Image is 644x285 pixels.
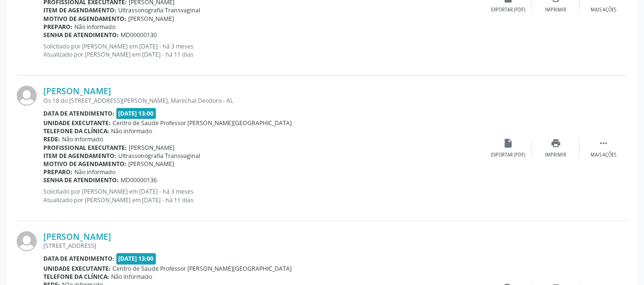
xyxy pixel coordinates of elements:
[545,152,566,158] div: Imprimir
[43,255,114,263] b: Data de atendimento:
[43,176,119,184] b: Senha de atendimento:
[43,86,111,96] a: [PERSON_NAME]
[17,231,37,251] img: img
[111,127,152,135] span: Não informado
[43,119,111,127] b: Unidade executante:
[112,265,292,273] span: Centro de Saude Professor [PERSON_NAME][GEOGRAPHIC_DATA]
[128,15,174,23] span: [PERSON_NAME]
[43,152,116,160] b: Item de agendamento:
[129,144,174,152] span: [PERSON_NAME]
[491,152,525,158] div: Exportar (PDF)
[43,97,484,105] div: Os 18 do [STREET_ADDRESS][PERSON_NAME], Marechal Deodoro - AL
[74,168,115,176] span: Não informado
[118,152,200,160] span: Ultrassonografia Transvaginal
[43,31,119,39] b: Senha de atendimento:
[591,7,616,13] div: Mais ações
[43,144,127,152] b: Profissional executante:
[43,160,126,168] b: Motivo de agendamento:
[43,23,72,31] b: Preparo:
[43,242,484,250] div: [STREET_ADDRESS]
[491,7,525,13] div: Exportar (PDF)
[551,138,561,148] i: print
[598,138,609,148] i: 
[591,152,616,158] div: Mais ações
[503,138,513,148] i: insert_drive_file
[43,187,484,204] p: Solicitado por [PERSON_NAME] em [DATE] - há 3 meses Atualizado por [PERSON_NAME] em [DATE] - há 1...
[43,273,109,281] b: Telefone da clínica:
[118,6,200,14] span: Ultrassonografia Transvaginal
[43,265,111,273] b: Unidade executante:
[112,119,292,127] span: Centro de Saude Professor [PERSON_NAME][GEOGRAPHIC_DATA]
[545,7,566,13] div: Imprimir
[128,160,174,168] span: [PERSON_NAME]
[17,86,37,106] img: img
[111,273,152,281] span: Não informado
[116,108,156,119] span: [DATE] 13:00
[116,253,156,264] span: [DATE] 13:00
[43,109,114,118] b: Data de atendimento:
[121,31,157,39] span: MD00000130
[43,231,111,242] a: [PERSON_NAME]
[43,15,126,23] b: Motivo de agendamento:
[43,6,116,14] b: Item de agendamento:
[121,176,157,184] span: MD00000136
[43,42,484,59] p: Solicitado por [PERSON_NAME] em [DATE] - há 3 meses Atualizado por [PERSON_NAME] em [DATE] - há 1...
[74,23,115,31] span: Não informado
[43,127,109,135] b: Telefone da clínica:
[43,135,60,143] b: Rede:
[62,135,103,143] span: Não informado
[43,168,72,176] b: Preparo:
